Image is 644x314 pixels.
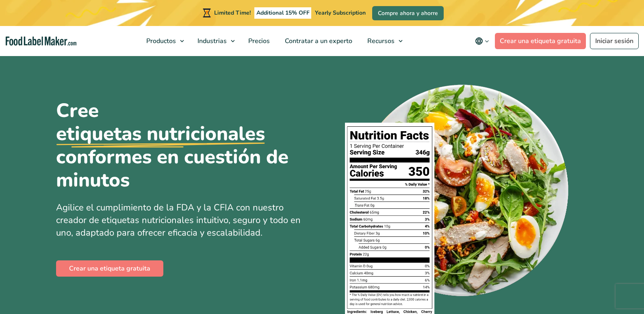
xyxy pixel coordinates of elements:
span: Limited Time! [214,9,251,17]
h1: Cree conformes en cuestión de minutos [56,99,292,192]
a: Productos [139,26,188,56]
a: Iniciar sesión [590,33,639,49]
a: Precios [241,26,275,56]
a: Crear una etiqueta gratuita [495,33,586,49]
span: Recursos [365,37,395,45]
a: Contratar a un experto [278,26,358,56]
span: Precios [246,37,271,45]
span: Industrias [195,37,228,45]
span: Yearly Subscription [315,9,366,17]
span: Agilice el cumplimiento de la FDA y la CFIA con nuestro creador de etiquetas nutricionales intuit... [56,201,301,239]
a: Recursos [360,26,407,56]
span: Contratar a un experto [282,37,353,45]
a: Crear una etiqueta gratuita [56,260,163,277]
span: Additional 15% OFF [254,7,312,19]
span: Productos [144,37,177,45]
a: Industrias [190,26,239,56]
u: etiquetas nutricionales [56,122,265,145]
a: Compre ahora y ahorre [372,6,444,20]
